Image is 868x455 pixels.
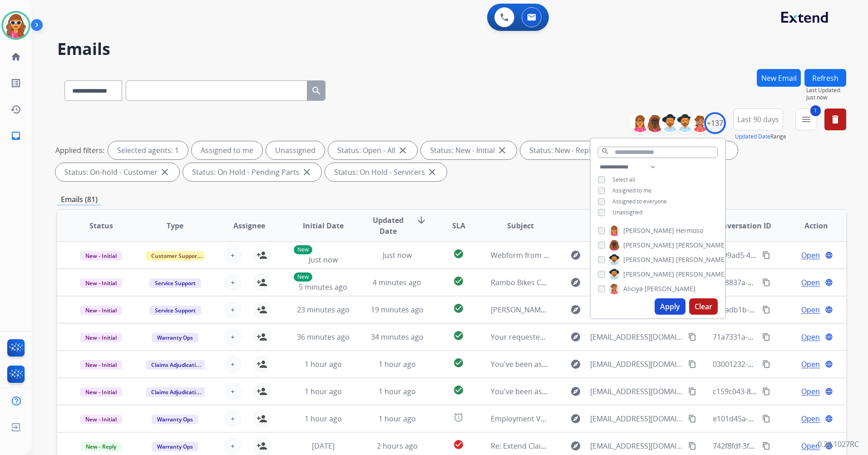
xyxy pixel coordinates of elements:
[55,163,179,181] div: Status: On-hold - Customer
[570,250,581,261] mat-icon: explore
[810,105,821,116] span: 1
[825,387,833,396] mat-icon: language
[453,303,464,314] mat-icon: check_circle
[427,167,438,178] mat-icon: close
[601,147,609,155] mat-icon: search
[152,333,198,342] span: Warranty Ops
[266,141,325,159] div: Unassigned
[453,412,464,423] mat-icon: alarm
[224,355,242,373] button: +
[806,87,846,94] span: Last Updated:
[612,176,635,183] span: Select all
[80,278,122,288] span: New - Initial
[149,278,201,288] span: Service Support
[10,51,21,62] mat-icon: home
[149,306,201,315] span: Service Support
[689,298,718,315] button: Clear
[676,270,727,279] span: [PERSON_NAME]
[491,441,746,451] span: Re: Extend Claim 6c5cecb1-76da-4361-895c-89ee1c16d292 [PERSON_NAME]
[10,130,21,141] mat-icon: inbox
[231,250,235,261] span: +
[224,301,242,319] button: +
[737,118,779,121] span: Last 90 days
[491,414,618,424] span: Employment Verification - 443898280
[224,246,242,264] button: +
[80,360,122,370] span: New - Initial
[224,328,242,346] button: +
[312,441,335,451] span: [DATE]
[80,306,122,315] span: New - Initial
[80,251,122,261] span: New - Initial
[108,141,188,159] div: Selected agents: 1
[256,331,267,342] mat-icon: person_add
[735,133,786,140] span: Range
[231,386,235,397] span: +
[570,277,581,288] mat-icon: explore
[825,306,833,314] mat-icon: language
[590,440,683,451] span: [EMAIL_ADDRESS][DOMAIN_NAME]
[825,251,833,259] mat-icon: language
[733,109,783,130] button: Last 90 days
[383,250,412,260] span: Just now
[256,413,267,424] mat-icon: person_add
[192,141,262,159] div: Assigned to me
[713,220,771,231] span: Conversation ID
[801,359,820,370] span: Open
[762,306,770,314] mat-icon: content_copy
[713,414,851,424] span: e101d45a-3e6c-4325-b1bc-b82fe9b0d2f8
[590,359,683,370] span: [EMAIL_ADDRESS][DOMAIN_NAME]
[623,241,674,250] span: [PERSON_NAME]
[570,304,581,315] mat-icon: explore
[825,415,833,423] mat-icon: language
[612,187,651,194] span: Assigned to me
[688,387,696,396] mat-icon: content_copy
[233,220,265,231] span: Assignee
[256,440,267,451] mat-icon: person_add
[453,330,464,341] mat-icon: check_circle
[80,415,122,424] span: New - Initial
[224,410,242,428] button: +
[303,220,344,231] span: Initial Date
[688,333,696,341] mat-icon: content_copy
[57,40,846,58] h2: Emails
[452,220,465,231] span: SLA
[146,360,208,370] span: Claims Adjudication
[309,255,338,265] span: Just now
[818,439,859,450] p: 0.20.1027RC
[231,331,235,342] span: +
[801,250,820,261] span: Open
[491,250,696,260] span: Webform from [EMAIL_ADDRESS][DOMAIN_NAME] on [DATE]
[570,359,581,370] mat-icon: explore
[256,304,267,315] mat-icon: person_add
[305,386,342,396] span: 1 hour ago
[704,112,726,134] div: +137
[825,360,833,368] mat-icon: language
[256,359,267,370] mat-icon: person_add
[57,194,101,205] p: Emails (81)
[491,277,838,287] span: Rambo Bikes Case Update: CASE127726 - Extend [PERSON_NAME] [PERSON_NAME] 1.0 won't power on
[612,208,642,216] span: Unassigned
[159,167,170,178] mat-icon: close
[368,215,409,237] span: Updated Date
[224,273,242,292] button: +
[762,360,770,368] mat-icon: content_copy
[416,215,427,226] mat-icon: arrow_downward
[623,284,643,293] span: Aliciya
[297,332,350,342] span: 36 minutes ago
[146,251,205,261] span: Customer Support
[676,226,703,235] span: Hermoso
[801,440,820,451] span: Open
[397,145,408,156] mat-icon: close
[497,145,508,156] mat-icon: close
[453,439,464,450] mat-icon: check_circle
[507,220,534,231] span: Subject
[801,413,820,424] span: Open
[183,163,321,181] div: Status: On Hold - Pending Parts
[570,440,581,451] mat-icon: explore
[645,284,695,293] span: [PERSON_NAME]
[80,387,122,397] span: New - Initial
[256,386,267,397] mat-icon: person_add
[795,109,817,130] button: 1
[762,278,770,287] mat-icon: content_copy
[379,414,416,424] span: 1 hour ago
